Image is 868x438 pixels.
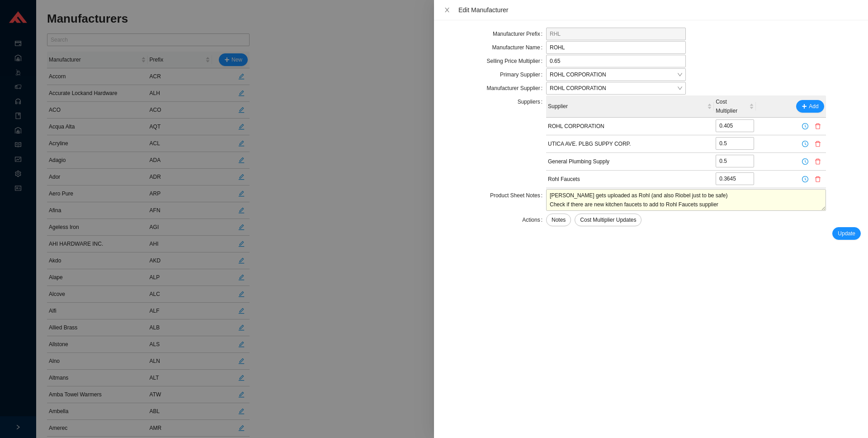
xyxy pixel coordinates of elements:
div: Edit Manufacturer [458,5,861,15]
span: Cost Multiplier [716,97,747,115]
button: plusAdd [796,100,824,113]
label: Manufacturer Prefix [493,28,546,40]
span: delete [812,141,824,147]
span: Notes [552,215,566,224]
th: Cost Multiplier sortable [714,95,756,118]
button: delete [811,155,824,168]
span: clock-circle [799,123,811,129]
span: Update [838,229,855,238]
button: clock-circle [799,173,811,186]
button: clock-circle [799,120,811,133]
span: delete [812,158,824,165]
button: Close [441,6,453,14]
button: clock-circle [799,138,811,150]
label: Product Sheet Notes [490,189,546,202]
td: ROHL CORPORATION [546,118,714,135]
th: Supplier sortable [546,95,714,118]
span: Add [809,102,818,111]
label: Primary Supplier [500,68,546,81]
label: Selling Price Multiplier [487,55,546,67]
span: clock-circle [799,141,811,147]
button: Notes [546,214,571,226]
button: clock-circle [799,155,811,168]
button: Update [832,227,861,240]
label: Manufacturer Supplier [487,82,546,95]
button: delete [811,173,824,186]
label: Manufacturer Name [492,41,546,54]
td: UTICA AVE. PLBG SUPPY CORP. [546,135,714,153]
label: Actions [522,214,546,226]
span: Supplier [548,102,705,111]
td: General Plumbing Supply [546,153,714,171]
span: ROHL CORPORATION [550,82,682,94]
span: Cost Multiplier Updates [580,214,636,226]
button: delete [811,120,824,133]
span: close [444,7,450,13]
span: delete [812,176,824,182]
span: plus [802,104,807,110]
span: clock-circle [799,176,811,182]
a: Cost Multiplier Updates [575,214,642,226]
td: Rohl Faucets [546,171,714,188]
span: clock-circle [799,158,811,165]
label: Suppliers [518,95,546,108]
button: delete [811,138,824,150]
span: delete [812,123,824,129]
textarea: [PERSON_NAME] gets uploaded as Rohl (and also Riobel just to be safe) Check if there are new kitc... [546,189,826,211]
span: ROHL CORPORATION [550,69,682,81]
